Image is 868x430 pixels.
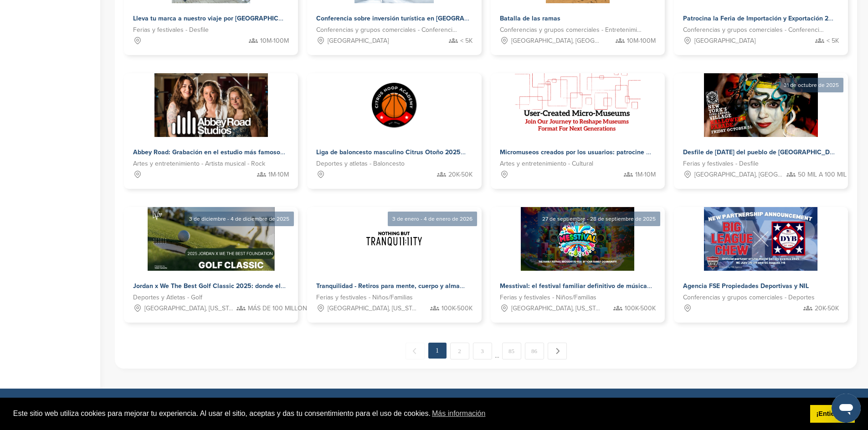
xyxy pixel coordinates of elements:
[316,26,483,34] font: Conferencias y grupos comerciales - Conferencia industrial
[810,405,855,423] a: Descartar mensaje de cookies
[625,304,656,312] font: 100K-500K
[316,160,405,167] font: Deportes y atletas - Baloncesto
[491,73,665,189] a: Patrocinador y Micromuseos creados por los usuarios: patrocine el futuro de la narración cultural...
[531,348,537,354] font: 86
[502,343,521,359] a: 85
[189,216,289,222] font: 3 de diciembre - 4 de diciembre de 2025
[133,293,202,301] font: Deportes y Atletas - Golf
[704,207,817,271] img: Patrocinador y
[431,407,487,420] a: Obtenga más información sobre las cookies
[450,343,469,359] a: 2
[442,304,473,312] font: 100K-500K
[133,281,407,290] font: Jordan x We The Best Golf Classic 2025: donde el deporte, la música y la filantropía se unen
[508,348,514,354] font: 85
[683,14,840,23] font: Patrocina la Feria de Importación y Exportación 2025
[307,73,481,189] a: Patrocinador y Liga de baloncesto masculino Citrus Otoño 2025 Deportes y atletas - Baloncesto 20K...
[133,147,285,157] font: Abbey Road: Grabación en el estudio más famoso
[515,73,641,137] img: Patrocinador y
[328,37,389,45] font: [GEOGRAPHIC_DATA]
[694,37,755,45] font: [GEOGRAPHIC_DATA]
[500,147,741,157] font: Micromuseos creados por los usuarios: patrocine el futuro de la narración cultural
[548,343,567,359] a: Siguiente →
[495,352,499,359] font: …
[316,293,413,301] font: Ferias y festivales - Niños/Familias
[328,304,424,312] font: [GEOGRAPHIC_DATA], [US_STATE]
[500,26,650,34] font: Conferencias y grupos comerciales - Entretenimiento
[362,73,426,137] img: Patrocinador y
[542,216,656,222] font: 27 de septiembre - 28 de septiembre de 2025
[460,37,473,45] font: < 5K
[316,281,465,290] font: Tranquilidad - Retiros para mente, cuerpo y alma
[525,343,544,359] a: 86
[307,192,481,323] a: 3 de enero - 4 de enero de 2026 Patrocinador y Tranquilidad - Retiros para mente, cuerpo y alma F...
[124,192,298,323] a: 3 de diciembre - 4 de diciembre de 2025 Patrocinador y Jordan x We The Best Golf Classic 2025: do...
[458,348,461,354] font: 2
[248,304,314,312] font: Más de 100 millones
[827,37,839,45] font: < 5K
[316,147,466,157] font: Liga de baloncesto masculino Citrus Otoño 2025
[694,171,820,178] font: [GEOGRAPHIC_DATA], [GEOGRAPHIC_DATA]
[683,160,759,167] font: Ferias y festivales - Desfile
[500,15,560,22] font: Batalla de las ramas
[362,207,426,271] img: Patrocinador y
[13,410,431,417] font: Este sitio web utiliza cookies para mejorar tu experiencia. Al usar el sitio, aceptas y das tu co...
[521,207,634,271] img: Patrocinador y
[817,410,849,417] font: ¡Entiendo!
[481,348,484,354] font: 3
[500,160,593,167] font: Artes y entretenimiento - Cultural
[432,410,485,417] font: Más información
[683,147,864,157] font: Desfile de [DATE] del pueblo de [GEOGRAPHIC_DATA] - 2025
[124,73,298,189] a: Patrocinador y Abbey Road: Grabación en el estudio más famoso Artes y entretenimiento - Artista m...
[511,304,608,312] font: [GEOGRAPHIC_DATA], [US_STATE]
[268,171,289,178] font: 1M-10M
[784,82,839,88] font: 31 de octubre de 2025
[500,281,688,290] font: Messtival: el festival familiar definitivo de música y aprendizaje
[635,171,656,178] font: 1M-10M
[144,304,241,312] font: [GEOGRAPHIC_DATA], [US_STATE]
[674,207,848,323] a: Patrocinador y Agencia FSE Propiedades Deportivas y NIL Conferencias y grupos comerciales - Depor...
[133,14,374,23] font: Lleva tu marca a nuestro viaje por [GEOGRAPHIC_DATA] y [GEOGRAPHIC_DATA].
[683,293,815,301] font: Conferencias y grupos comerciales - Deportes
[683,282,809,290] font: Agencia FSE Propiedades Deportivas y NIL
[815,304,839,312] font: 20K-50K
[448,171,473,178] font: 20K-50K
[392,216,473,222] font: 3 de enero - 4 de enero de 2026
[704,73,818,137] img: Patrocinador y
[683,26,850,34] font: Conferencias y grupos comerciales - Conferencia industrial
[133,160,265,167] font: Artes y entretenimiento - Artista musical - Rock
[674,59,848,189] a: 31 de octubre de 2025 Patrocinador y Desfile de [DATE] del pueblo de [GEOGRAPHIC_DATA] - 2025 Fer...
[316,14,529,23] font: Conferencia sobre inversión turística en [GEOGRAPHIC_DATA] principal
[491,192,665,323] a: 27 de septiembre - 28 de septiembre de 2025 Patrocinador y Messtival: el festival familiar defini...
[133,26,209,34] font: Ferias y festivales - Desfile
[473,343,492,359] a: 3
[832,394,861,423] iframe: Botón para iniciar la ventana de mensajería
[500,293,596,301] font: Ferias y festivales - Niños/Familias
[436,347,439,354] font: 1
[154,73,268,137] img: Patrocinador y
[260,37,289,45] font: 10M-100M
[627,37,656,45] font: 10M-100M
[798,171,847,178] font: 50 mil a 100 mil
[148,207,275,271] img: Patrocinador y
